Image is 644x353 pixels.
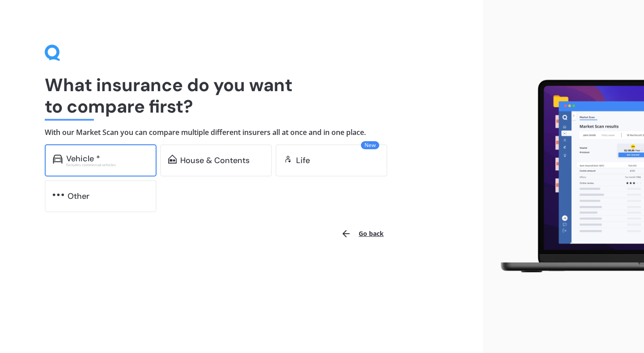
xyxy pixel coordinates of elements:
[335,223,389,244] button: Go back
[68,192,89,201] div: Other
[45,74,438,117] h1: What insurance do you want to compare first?
[168,155,177,164] img: home-and-contents.b802091223b8502ef2dd.svg
[284,155,292,164] img: life.f720d6a2d7cdcd3ad642.svg
[53,155,63,164] img: car.f15378c7a67c060ca3f3.svg
[490,76,644,277] img: laptop.webp
[180,156,250,165] div: House & Contents
[296,156,310,165] div: Life
[53,190,64,199] img: other.81dba5aafe580aa69f38.svg
[66,154,100,163] div: Vehicle *
[45,128,438,137] h4: With our Market Scan you can compare multiple different insurers all at once and in one place.
[66,163,148,167] div: Excludes commercial vehicles
[361,141,379,149] span: New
